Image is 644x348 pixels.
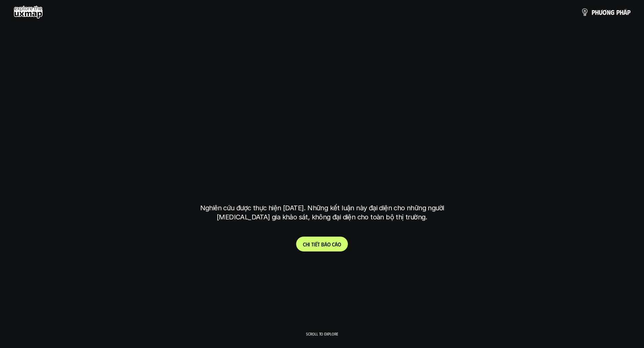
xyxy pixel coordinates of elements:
span: á [335,241,338,247]
span: ế [315,241,317,247]
span: p [627,8,630,16]
span: t [311,241,314,247]
a: phươngpháp [581,5,630,19]
span: i [309,241,310,247]
span: b [321,241,324,247]
span: ư [599,8,602,16]
p: Scroll to explore [306,331,338,336]
span: t [317,241,320,247]
span: i [314,241,315,247]
span: p [592,8,595,16]
a: Chitiếtbáocáo [296,237,348,251]
span: o [327,241,331,247]
p: Nghiên cứu được thực hiện [DATE]. Những kết luận này đại diện cho những người [MEDICAL_DATA] gia ... [195,204,449,222]
span: p [616,8,620,16]
span: g [611,8,615,16]
span: ơ [602,8,607,16]
span: c [332,241,335,247]
span: C [303,241,306,247]
span: h [620,8,623,16]
span: á [324,241,327,247]
span: h [306,241,309,247]
h1: tại [GEOGRAPHIC_DATA] [201,160,443,189]
span: o [338,241,341,247]
h1: phạm vi công việc của [199,107,446,135]
span: á [623,8,627,16]
h6: Kết quả nghiên cứu [299,90,350,98]
span: n [607,8,611,16]
span: h [595,8,599,16]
